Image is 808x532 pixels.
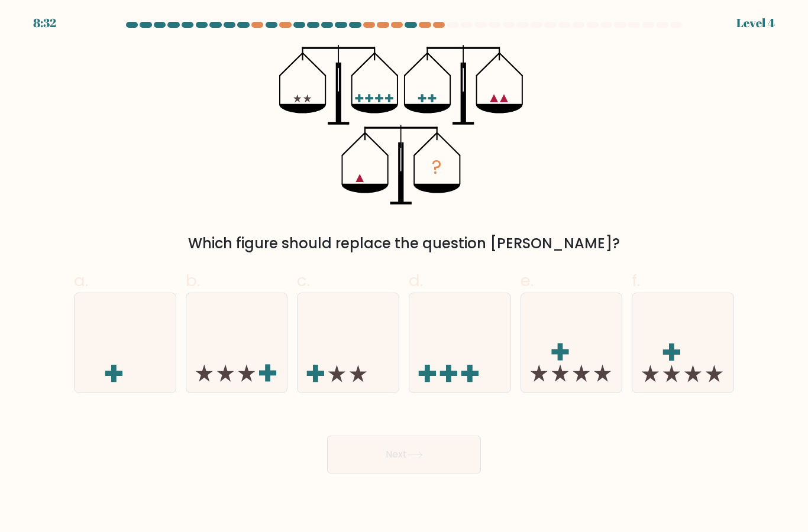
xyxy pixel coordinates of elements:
[33,14,56,32] div: 8:32
[74,269,88,292] span: a.
[432,154,442,180] tspan: ?
[521,269,534,292] span: e.
[297,269,310,292] span: c.
[409,269,423,292] span: d.
[632,269,640,292] span: f.
[736,14,775,32] div: Level 4
[186,269,200,292] span: b.
[327,436,481,473] button: Next
[81,233,727,254] div: Which figure should replace the question [PERSON_NAME]?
